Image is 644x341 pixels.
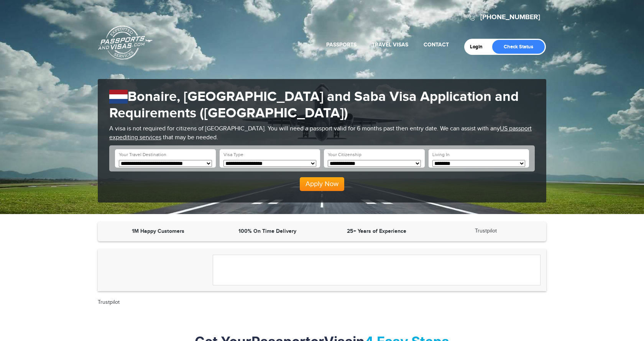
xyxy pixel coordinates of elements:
[492,40,545,54] a: Check Status
[132,228,184,234] strong: 1M Happy Customers
[300,177,344,191] button: Apply Now
[109,89,535,122] h1: Bonaire, [GEOGRAPHIC_DATA] and Saba Visa Application and Requirements ([GEOGRAPHIC_DATA])
[347,228,406,234] strong: 25+ Years of Experience
[432,152,450,158] label: Living In
[480,13,540,21] a: [PHONE_NUMBER]
[119,152,166,158] label: Your Travel Destination
[98,25,153,60] a: Passports & [DOMAIN_NAME]
[372,41,408,48] a: Travel Visas
[238,228,296,234] strong: 100% On Time Delivery
[424,41,449,48] a: Contact
[328,152,361,158] label: Your Citizenship
[470,44,488,50] a: Login
[326,41,356,48] a: Passports
[223,152,243,158] label: Visa Type
[98,299,120,305] a: Trustpilot
[109,125,535,142] p: A visa is not required for citizens of [GEOGRAPHIC_DATA]. You will need a passport valid for 6 mo...
[475,228,497,234] a: Trustpilot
